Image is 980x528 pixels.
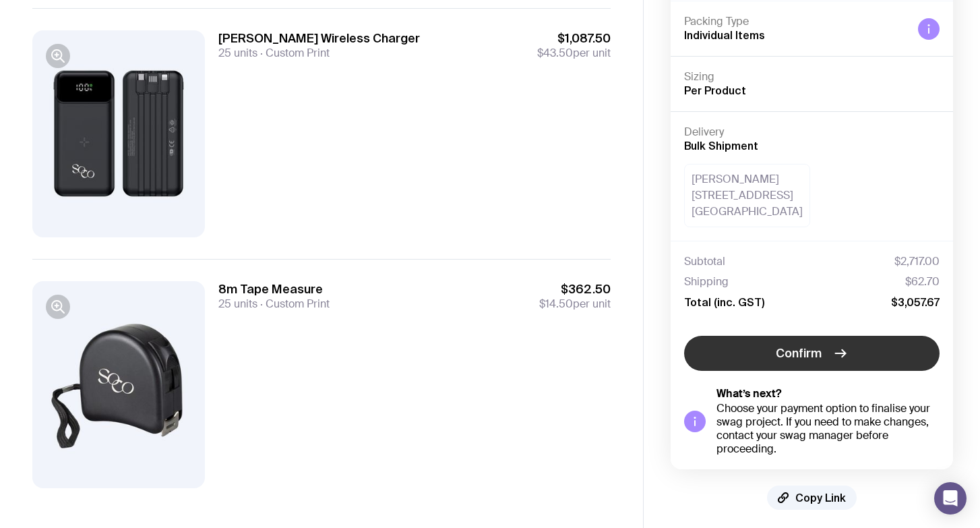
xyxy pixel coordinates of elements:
[218,281,330,297] h3: 8m Tape Measure
[684,164,810,227] div: [PERSON_NAME] [STREET_ADDRESS] [GEOGRAPHIC_DATA]
[684,84,746,96] span: Per Product
[795,491,846,504] span: Copy Link
[905,275,940,289] span: $62.70
[891,295,940,309] span: $3,057.67
[257,46,330,60] span: Custom Print
[537,47,611,60] span: per unit
[218,46,257,60] span: 25 units
[767,486,857,510] button: Copy Link
[684,295,764,309] span: Total (inc. GST)
[684,15,907,28] h4: Packing Type
[716,402,940,456] div: Choose your payment option to finalise your swag project. If you need to make changes, contact yo...
[537,46,573,60] span: $43.50
[776,345,822,361] span: Confirm
[684,336,940,371] button: Confirm
[934,482,967,515] div: Open Intercom Messenger
[537,30,611,47] span: $1,087.50
[894,255,940,268] span: $2,717.00
[684,70,940,84] h4: Sizing
[218,297,257,311] span: 25 units
[539,297,611,311] span: per unit
[257,297,330,311] span: Custom Print
[684,255,725,268] span: Subtotal
[684,140,758,152] span: Bulk Shipment
[539,297,573,311] span: $14.50
[684,125,940,139] h4: Delivery
[684,275,729,289] span: Shipping
[716,387,940,401] h5: What’s next?
[684,29,765,41] span: Individual Items
[218,30,420,47] h3: [PERSON_NAME] Wireless Charger
[539,281,611,297] span: $362.50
